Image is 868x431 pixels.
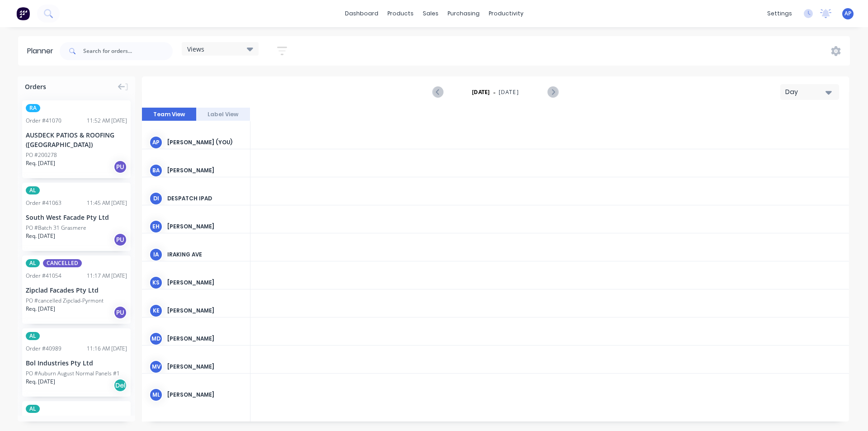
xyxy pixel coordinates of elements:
[26,104,40,112] span: RA
[547,86,558,98] button: Next page
[167,279,243,287] div: [PERSON_NAME]
[83,42,173,60] input: Search for orders...
[16,7,30,20] img: Factory
[149,276,163,289] div: KS
[26,358,127,368] div: Bol Industries Pty Ltd
[844,9,851,18] span: AP
[149,332,163,346] div: MD
[26,378,55,386] span: Req. [DATE]
[113,160,127,174] div: PU
[499,88,519,96] span: [DATE]
[26,159,55,167] span: Req. [DATE]
[43,259,82,267] span: CANCELLED
[26,405,40,413] span: AL
[340,7,383,20] a: dashboard
[149,360,163,374] div: MV
[26,305,55,313] span: Req. [DATE]
[26,130,127,149] div: AUSDECK PATIOS & ROOFING ([GEOGRAPHIC_DATA])
[26,272,61,280] div: Order # 41054
[780,84,839,100] button: Day
[167,223,243,231] div: [PERSON_NAME]
[25,82,46,91] span: Orders
[472,88,490,96] strong: [DATE]
[149,304,163,317] div: KE
[167,335,243,343] div: [PERSON_NAME]
[87,117,127,125] div: 11:52 AM [DATE]
[167,391,243,399] div: [PERSON_NAME]
[26,224,86,232] div: PO #Batch 31 Grasmere
[26,332,40,340] span: AL
[149,164,163,177] div: BA
[87,272,127,280] div: 11:17 AM [DATE]
[26,259,40,267] span: AL
[167,138,243,147] div: [PERSON_NAME] (You)
[167,166,243,175] div: [PERSON_NAME]
[167,194,243,203] div: Despatch Ipad
[26,117,61,125] div: Order # 41070
[149,220,163,233] div: EH
[26,213,127,222] div: South West Facade Pty Ltd
[443,7,484,20] div: purchasing
[113,306,127,319] div: PU
[113,379,127,392] div: Del
[763,7,797,20] div: settings
[142,108,196,121] button: Team View
[167,363,243,371] div: [PERSON_NAME]
[26,285,127,295] div: Zipclad Facades Pty Ltd
[493,87,495,98] span: -
[26,297,104,305] div: PO #cancelled Zipclad-Pyrmont
[433,86,443,98] button: Previous page
[167,307,243,315] div: [PERSON_NAME]
[26,199,61,207] div: Order # 41063
[27,46,58,57] div: Planner
[26,232,55,240] span: Req. [DATE]
[383,7,418,20] div: products
[149,248,163,261] div: IA
[196,108,250,121] button: Label View
[26,186,40,194] span: AL
[418,7,443,20] div: sales
[167,251,243,259] div: Iraking Ave
[149,388,163,402] div: ML
[26,345,61,353] div: Order # 40989
[26,369,120,378] div: PO #Auburn August Normal Panels #1
[87,199,127,207] div: 11:45 AM [DATE]
[87,345,127,353] div: 11:16 AM [DATE]
[149,136,163,149] div: AP
[26,151,57,159] div: PO #200278
[187,44,204,54] span: Views
[484,7,528,20] div: productivity
[785,87,827,97] div: Day
[113,233,127,246] div: PU
[149,192,163,205] div: DI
